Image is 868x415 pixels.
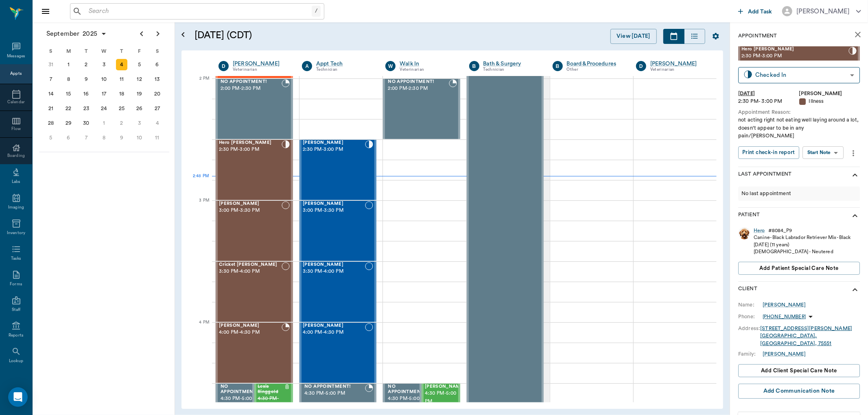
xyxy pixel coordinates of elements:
button: more [847,146,860,160]
a: Appt Tech [316,60,373,68]
div: [PERSON_NAME] [796,7,850,16]
div: Lookup [9,358,23,364]
div: [PERSON_NAME] [799,90,860,98]
span: [PERSON_NAME] [219,201,282,206]
div: Walk In [400,60,457,68]
span: 4:00 PM - 4:30 PM [303,328,365,337]
div: M [60,45,78,57]
span: Add client Special Care Note [761,366,837,375]
div: [PERSON_NAME] [763,350,806,358]
div: Saturday, October 11, 2025 [151,132,163,143]
svg: show more [850,285,860,295]
div: [DATE] (11 years) [754,241,851,248]
span: NO APPOINTMENT! [304,384,365,389]
div: Sunday, August 31, 2025 [45,59,57,70]
div: S [148,45,166,57]
div: Illness [799,98,860,105]
div: NOT_CONFIRMED, 3:30 PM - 4:00 PM [216,261,293,322]
span: 3:30 PM - 4:00 PM [303,267,365,276]
span: 2:30 PM - 3:00 PM [219,146,282,154]
div: Wednesday, September 24, 2025 [98,103,110,114]
div: Monday, September 15, 2025 [63,88,74,100]
span: NO APPOINTMENT! [388,79,448,85]
div: Open Intercom Messenger [8,387,28,407]
div: Saturday, September 13, 2025 [151,74,163,85]
div: T [77,45,95,57]
div: Name: [738,301,763,309]
span: 3:00 PM - 3:30 PM [303,206,365,215]
div: Sunday, September 7, 2025 [45,74,57,85]
div: Sunday, September 28, 2025 [45,117,57,129]
div: Friday, September 5, 2025 [134,59,145,70]
div: T [113,45,131,57]
div: CHECKED_IN, 2:30 PM - 3:00 PM [216,139,293,200]
div: Friday, October 3, 2025 [134,117,145,129]
div: Monday, September 1, 2025 [63,59,74,70]
span: 4:30 PM - 5:00 PM [221,395,258,411]
a: [PERSON_NAME] [763,301,806,309]
div: F [131,45,149,57]
div: Friday, October 10, 2025 [134,132,145,143]
div: No last appointment [738,187,860,201]
button: Open calendar [178,19,188,50]
span: Hero [PERSON_NAME] [219,140,282,146]
button: Add client Special Care Note [738,364,860,377]
button: Add patient Special Care Note [738,262,860,275]
input: Search [85,6,312,17]
button: Previous page [133,26,150,42]
div: Monday, September 8, 2025 [63,74,74,85]
div: Thursday, October 9, 2025 [116,132,127,143]
div: Forms [10,281,22,287]
span: [PERSON_NAME] [303,323,365,328]
div: Tasks [11,256,21,262]
div: Today, Thursday, September 4, 2025 [116,59,127,70]
span: 4:30 PM - 5:00 PM [425,389,466,406]
span: [PERSON_NAME] [219,323,282,328]
span: 3:30 PM - 4:00 PM [219,267,282,276]
div: Saturday, October 4, 2025 [151,117,163,129]
div: Tuesday, September 2, 2025 [81,59,92,70]
div: D [636,61,646,71]
div: Thursday, September 18, 2025 [116,88,127,100]
div: not acting right not eating well laying around a lot, doesn't appear to be in any pain/[PERSON_NAME] [738,116,860,140]
div: Monday, October 6, 2025 [63,132,74,143]
a: [PERSON_NAME] [233,60,290,68]
div: Tuesday, September 16, 2025 [81,88,92,100]
div: Wednesday, September 3, 2025 [98,59,110,70]
div: NOT_CONFIRMED, 3:30 PM - 4:00 PM [300,261,376,322]
div: Appointment Reason: [738,109,860,116]
img: Profile Image [738,227,750,239]
span: Lexis Ringgold [258,384,284,395]
div: Saturday, September 6, 2025 [151,59,163,70]
div: Technician [483,66,540,73]
div: Tuesday, September 23, 2025 [81,103,92,114]
div: Start Note [807,148,831,157]
div: S [42,45,60,57]
a: Board &Procedures [567,60,624,68]
p: Patient [738,211,760,221]
div: [DEMOGRAPHIC_DATA] - Neutered [754,248,851,255]
div: Bath & Surgery [483,60,540,68]
span: [PERSON_NAME] [303,201,365,206]
div: Wednesday, October 1, 2025 [98,117,110,129]
div: Monday, September 29, 2025 [63,117,74,129]
span: 4:00 PM - 4:30 PM [219,328,282,337]
div: Thursday, October 2, 2025 [116,117,127,129]
button: Add Task [735,4,776,19]
div: Appts [10,71,22,77]
svg: show more [850,170,860,180]
div: B [469,61,479,71]
span: 4:30 PM - 5:00 PM [304,389,365,398]
div: / [312,6,321,17]
a: Hero [754,227,765,234]
div: B [553,61,563,71]
div: Thursday, September 11, 2025 [116,74,127,85]
div: Wednesday, September 10, 2025 [98,74,110,85]
div: Wednesday, September 17, 2025 [98,88,110,100]
div: Reports [9,332,24,339]
div: BOOKED, 2:00 PM - 2:30 PM [383,78,460,139]
button: [PERSON_NAME] [776,4,868,19]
